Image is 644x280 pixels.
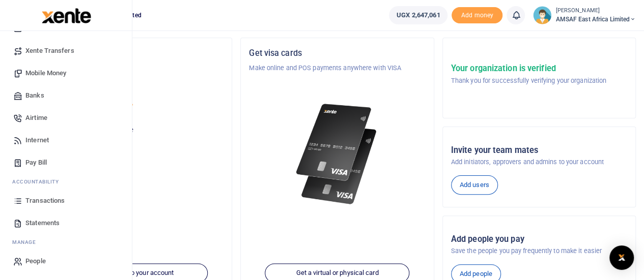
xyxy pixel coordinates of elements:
span: UGX 2,647,061 [397,10,440,20]
a: Add users [451,175,498,195]
p: Add initiators, approvers and admins to your account [451,157,627,167]
p: Make online and POS payments anywhere with VISA [249,63,425,73]
a: People [8,250,124,272]
p: Asili Farms Masindi Limited [47,63,223,73]
h5: Organization [47,48,223,58]
p: Your current account balance [47,125,223,135]
small: [PERSON_NAME] [555,7,636,15]
a: Airtime [8,107,124,129]
span: Banks [25,90,44,101]
span: Transactions [25,196,65,206]
h5: Add people you pay [451,234,627,244]
a: Transactions [8,190,124,212]
li: M [8,234,124,250]
img: logo-large [42,8,91,23]
img: profile-user [533,6,551,24]
span: anage [17,238,36,246]
h5: Your organization is verified [451,64,606,74]
li: Wallet ballance [385,6,452,24]
span: Airtime [25,113,47,123]
a: Banks [8,84,124,107]
a: UGX 2,647,061 [389,6,447,24]
h5: Get visa cards [249,48,425,58]
p: Save the people you pay frequently to make it easier [451,246,627,256]
a: Pay Bill [8,151,124,174]
span: Internet [25,135,49,145]
a: Xente Transfers [8,40,124,62]
img: xente-_physical_cards.png [293,98,381,211]
a: Add money [452,11,502,18]
span: Pay Bill [25,158,47,168]
span: AMSAF East Africa Limited [555,15,636,24]
li: Toup your wallet [452,7,502,24]
li: Ac [8,174,124,190]
span: countability [20,178,59,185]
a: Statements [8,212,124,234]
a: profile-user [PERSON_NAME] AMSAF East Africa Limited [533,6,636,24]
span: Add money [452,7,502,24]
h5: UGX 2,647,061 [47,138,223,148]
p: AMSAF East Africa Limited [47,103,223,113]
a: Internet [8,129,124,151]
span: People [25,256,46,266]
h5: Account [47,87,223,98]
span: Statements [25,218,60,228]
p: Thank you for successfully verifying your organization [451,76,606,86]
div: Open Intercom Messenger [609,245,634,270]
a: logo-small logo-large logo-large [41,11,91,19]
a: Mobile Money [8,62,124,84]
h5: Invite your team mates [451,145,627,155]
span: Mobile Money [25,68,66,78]
span: Xente Transfers [25,46,74,56]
